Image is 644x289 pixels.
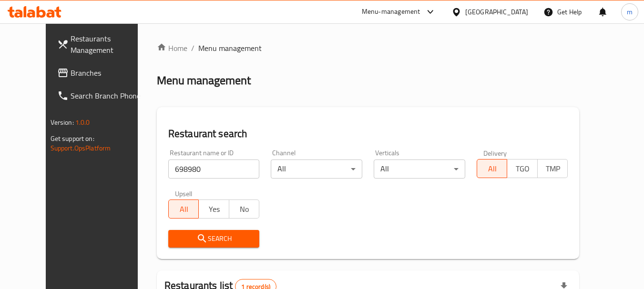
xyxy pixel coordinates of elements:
a: Support.OpsPlatform [51,142,111,154]
div: All [374,159,465,179]
span: 1.0.0 [75,116,90,129]
span: Restaurants Management [71,33,146,56]
li: / [191,42,194,54]
span: TMP [542,162,564,176]
span: Version: [51,116,74,129]
a: Restaurants Management [50,27,153,61]
span: All [481,162,504,176]
button: TMP [537,159,568,178]
div: [GEOGRAPHIC_DATA] [465,7,528,17]
span: Branches [71,67,146,79]
div: Menu-management [362,6,420,18]
button: Yes [198,199,229,219]
span: Get support on: [51,132,94,145]
button: Search [168,230,260,248]
span: TGO [511,162,534,176]
nav: breadcrumb [157,42,580,54]
button: No [229,199,260,219]
input: Search for restaurant name or ID.. [168,159,260,179]
a: Search Branch Phone [50,84,153,107]
button: All [168,199,199,219]
span: No [233,202,256,216]
span: Search [176,233,252,245]
label: Delivery [483,149,507,156]
div: All [271,159,362,179]
h2: Menu management [157,73,251,88]
span: All [173,202,195,216]
a: Branches [50,61,153,84]
span: m [627,7,633,17]
h2: Restaurant search [168,127,568,141]
span: Yes [203,202,225,216]
label: Upsell [175,190,193,197]
button: All [477,159,508,178]
span: Search Branch Phone [71,90,146,101]
button: TGO [507,159,538,178]
a: Home [157,42,187,54]
span: Menu management [198,42,262,54]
